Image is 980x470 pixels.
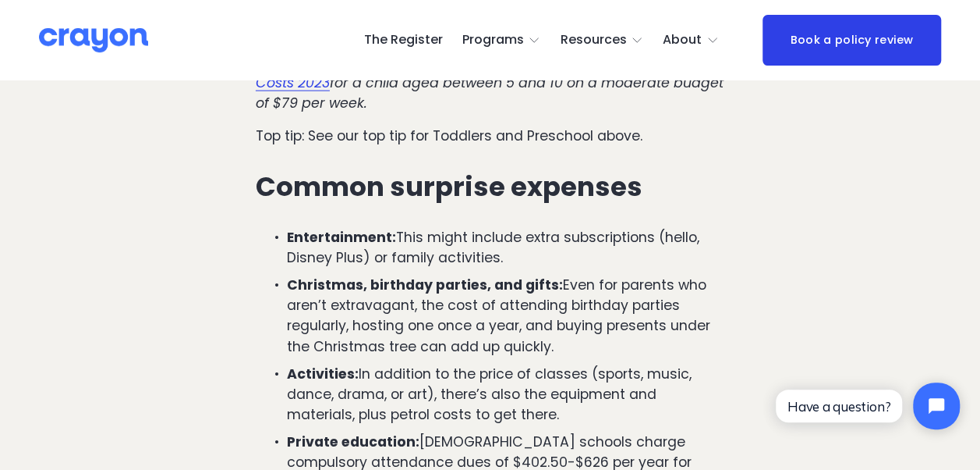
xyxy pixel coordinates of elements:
[560,28,643,53] a: folder dropdown
[287,364,724,425] p: In addition to the price of classes (sports, music, dance, drama, or art), there’s also the equip...
[462,29,524,52] span: Programs
[762,15,940,66] a: Book a policy review
[256,53,702,92] a: New Zealand Estimated Food Costs 2023
[256,172,724,202] h3: Common surprise expenses
[663,28,719,53] a: folder dropdown
[462,28,541,53] a: folder dropdown
[287,227,724,269] p: This might include extra subscriptions (hello, Disney Plus) or family activities.
[560,29,626,52] span: Resources
[287,275,724,357] p: Even for parents who aren’t extravagant, the cost of attending birthday parties regularly, hostin...
[663,29,702,52] span: About
[287,365,359,383] strong: Activities:
[762,369,973,443] iframe: Tidio Chat
[287,276,563,294] strong: Christmas, birthday parties, and gifts:
[256,126,724,146] p: Top tip: See our top tip for Toddlers and Preschool above.
[39,27,148,54] img: Crayon
[287,228,396,247] strong: Entertainment:
[287,433,419,451] strong: Private education:
[364,28,443,53] a: The Register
